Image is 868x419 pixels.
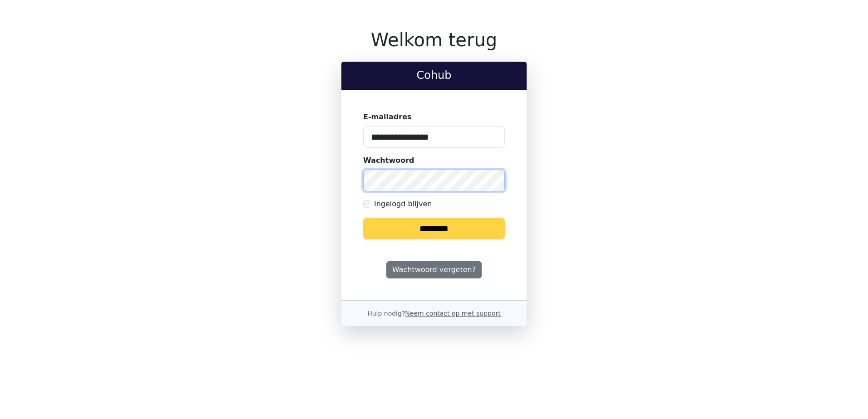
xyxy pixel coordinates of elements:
[363,112,412,122] label: E-mailadres
[363,155,414,166] label: Wachtwoord
[386,261,482,278] a: Wachtwoord vergeten?
[341,29,527,51] h1: Welkom terug
[374,199,432,209] label: Ingelogd blijven
[405,310,500,317] a: Neem contact op met support
[349,69,519,82] h2: Cohub
[367,310,501,317] small: Hulp nodig?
